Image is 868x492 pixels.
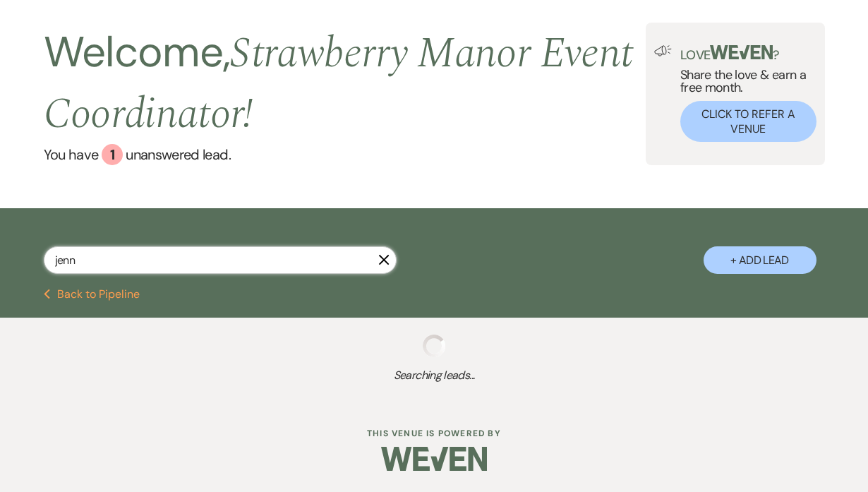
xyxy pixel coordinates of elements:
button: Click to Refer a Venue [680,101,816,142]
button: Back to Pipeline [44,289,140,300]
img: Weven Logo [381,434,487,484]
img: weven-logo-green.svg [710,45,773,59]
a: You have 1 unanswered lead. [44,144,646,165]
button: + Add Lead [704,246,816,274]
span: Strawberry Manor Event Coordinator ! [44,21,633,147]
img: loading spinner [423,335,445,357]
h2: Welcome, [44,23,646,144]
p: Love ? [680,45,816,61]
input: Search by name, event date, email address or phone number [44,246,397,274]
img: loud-speaker-illustration.svg [654,45,672,56]
span: Searching leads... [44,367,825,384]
div: Share the love & earn a free month. [672,45,816,142]
div: 1 [102,144,123,165]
